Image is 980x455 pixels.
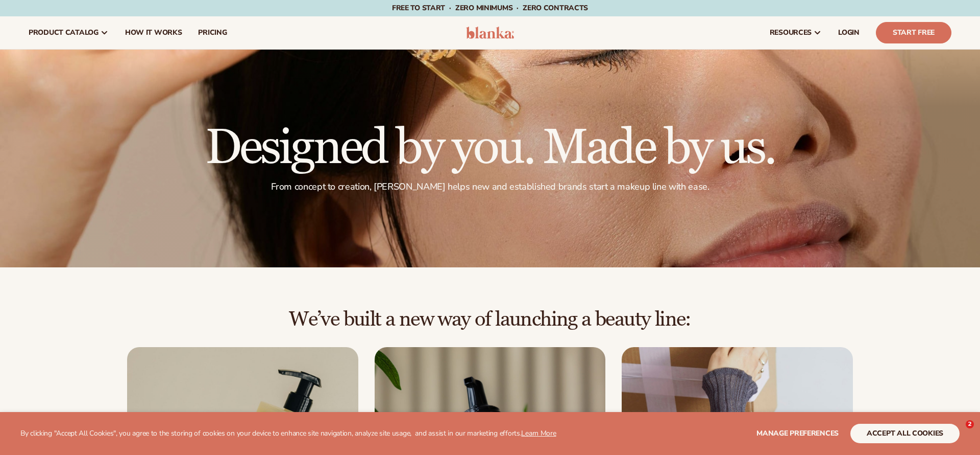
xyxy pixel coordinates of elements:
a: resources [762,16,830,49]
a: product catalog [20,16,117,49]
span: 2 [966,420,974,428]
a: pricing [190,16,235,49]
span: Free to start · ZERO minimums · ZERO contracts [392,3,588,13]
p: From concept to creation, [PERSON_NAME] helps new and established brands start a makeup line with... [205,181,775,193]
h2: We’ve built a new way of launching a beauty line: [29,308,951,331]
iframe: Intercom live chat [945,420,969,445]
span: How It Works [125,29,182,37]
a: Learn More [521,428,556,438]
a: LOGIN [830,16,868,49]
button: Manage preferences [756,424,839,443]
a: Start Free [876,22,951,43]
span: product catalog [29,29,99,37]
h1: Designed by you. Made by us. [205,124,775,173]
a: How It Works [117,16,190,49]
span: resources [770,29,812,37]
p: By clicking "Accept All Cookies", you agree to the storing of cookies on your device to enhance s... [20,429,556,438]
span: pricing [198,29,227,37]
button: accept all cookies [850,424,960,443]
span: LOGIN [838,29,860,37]
img: logo [466,27,514,39]
span: Manage preferences [756,428,839,438]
